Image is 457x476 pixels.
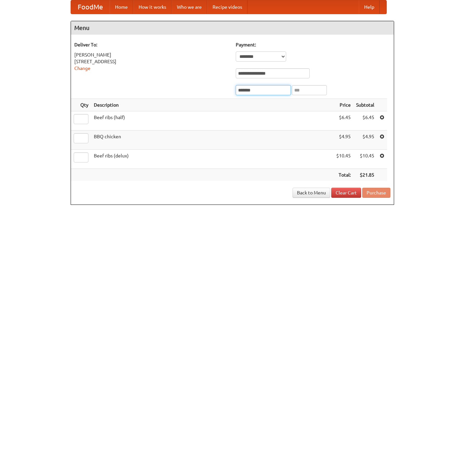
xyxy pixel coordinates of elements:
[353,99,377,111] th: Subtotal
[71,99,91,111] th: Qty
[334,111,353,131] td: $6.45
[353,169,377,181] th: $21.85
[207,0,247,14] a: Recipe videos
[74,58,229,65] div: [STREET_ADDRESS]
[91,99,334,111] th: Description
[71,21,394,35] h4: Menu
[334,150,353,169] td: $10.45
[91,150,334,169] td: Beef ribs (delux)
[74,41,229,48] h5: Deliver To:
[362,188,390,198] button: Purchase
[172,0,207,14] a: Who we are
[236,41,390,48] h5: Payment:
[74,51,229,58] div: [PERSON_NAME]
[110,0,133,14] a: Home
[133,0,172,14] a: How it works
[91,111,334,131] td: Beef ribs (half)
[334,99,353,111] th: Price
[353,111,377,131] td: $6.45
[331,188,361,198] a: Clear Cart
[74,66,90,71] a: Change
[359,0,380,14] a: Help
[293,188,330,198] a: Back to Menu
[71,0,110,14] a: FoodMe
[353,131,377,150] td: $4.95
[334,169,353,181] th: Total:
[91,131,334,150] td: BBQ chicken
[353,150,377,169] td: $10.45
[334,131,353,150] td: $4.95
